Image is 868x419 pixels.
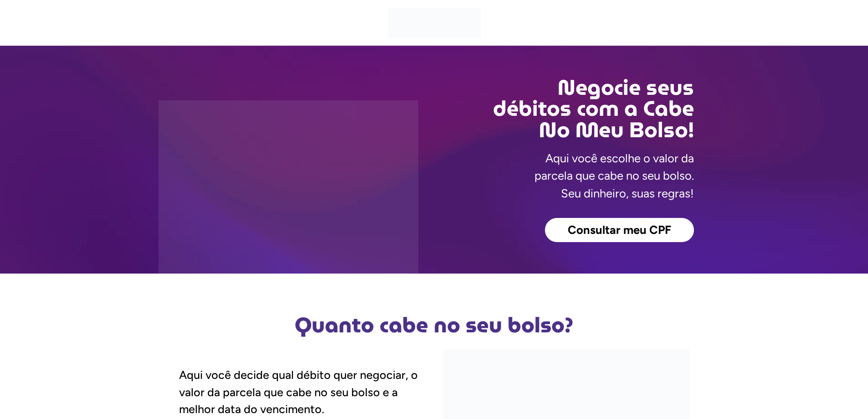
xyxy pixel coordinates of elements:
a: Consultar meu CPF [545,218,694,243]
span: Consultar meu CPF [568,224,671,236]
h2: Quanto cabe no seu bolso? [175,315,694,336]
p: Aqui você escolhe o valor da parcela que cabe no seu bolso. Seu dinheiro, suas regras! [534,150,694,202]
img: Cabe no Meu Bolso [388,8,481,37]
h2: Negocie seus débitos com a Cabe No Meu Bolso! [434,77,694,140]
p: Aqui você decide qual débito quer negociar, o valor da parcela que cabe no seu bolso e a melhor d... [179,367,434,418]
